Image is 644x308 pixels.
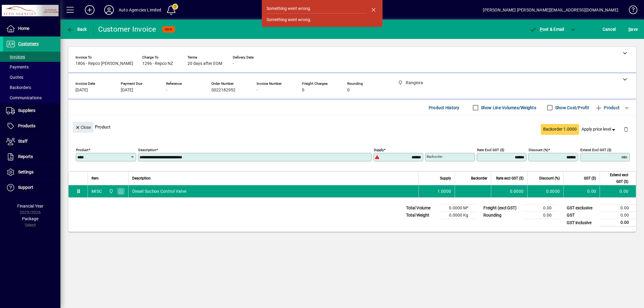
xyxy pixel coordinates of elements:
a: Settings [3,165,60,180]
span: 1296 - Repco NZ [142,61,173,66]
span: Diesel Suction Control Valve [132,188,186,194]
label: Show Line Volumes/Weights [480,105,536,111]
button: Apply price level [579,124,619,135]
a: Knowledge Base [624,1,636,21]
button: Profile [99,5,119,15]
span: Description [132,175,151,182]
td: 0.0000 [527,185,563,197]
mat-label: Product [76,148,88,152]
a: Home [3,21,60,36]
td: 0.00 [563,185,600,197]
span: ave [628,24,638,34]
span: Backorder [471,175,487,182]
span: Products [18,123,35,128]
button: Delete [619,122,633,136]
td: 0.0000 Kg [439,212,476,219]
span: Product History [429,103,460,113]
div: Product [68,116,636,138]
button: Add [80,5,99,15]
span: Rate excl GST ($) [496,175,524,182]
span: Suppliers [18,108,35,113]
span: Quotes [6,75,23,80]
td: GST inclusive [564,219,600,227]
span: Support [18,185,33,190]
span: Rangiora [107,188,114,195]
a: Communications [3,93,60,103]
span: 1806 - Repco [PERSON_NAME] [75,61,133,66]
td: Total Volume [403,205,439,212]
button: Close [73,122,93,133]
span: Back [67,27,87,32]
span: Reports [18,154,33,159]
span: Backorder 1.0000 [543,126,577,132]
mat-label: Rate excl GST ($) [477,148,504,152]
span: Close [75,122,91,132]
button: Back [65,24,88,35]
button: Cancel [601,24,617,35]
mat-label: Discount (%) [529,148,548,152]
span: 20 days after EOM [187,61,222,66]
a: Suppliers [3,103,60,118]
mat-label: Description [138,148,156,152]
span: Cancel [603,24,616,34]
span: Invoices [6,54,25,59]
span: 0 [347,88,350,93]
span: Item [91,175,99,182]
span: Supply [440,175,451,182]
span: 1.0000 [437,188,451,194]
span: Customers [18,41,39,46]
span: - [233,61,234,66]
button: Product [592,102,623,113]
div: Something went wrong. [267,17,311,23]
button: Save [627,24,639,35]
a: Backorders [3,82,60,93]
div: Customer Invoice [98,24,156,34]
td: Freight (excl GST) [480,205,523,212]
a: Quotes [3,72,60,82]
a: Staff [3,134,60,149]
td: Rounding [480,212,523,219]
a: Support [3,180,60,195]
span: P [540,27,543,32]
span: 0 [302,88,304,93]
span: Communications [6,95,42,100]
td: 0.00 [600,212,636,219]
a: Payments [3,62,60,72]
span: S022182952 [211,88,235,93]
span: Extend excl GST ($) [604,172,628,185]
button: Backorder 1.0000 [541,124,579,135]
span: - [166,88,167,93]
span: [DATE] [121,88,133,93]
td: 0.00 [600,185,636,197]
td: 0.00 [523,212,559,219]
span: S [628,27,631,32]
span: Package [22,216,38,221]
app-page-header-button: Back [60,24,94,35]
span: Apply price level [582,126,617,132]
span: Discount (%) [539,175,560,182]
button: Product History [426,102,462,113]
td: GST exclusive [564,205,600,212]
span: Payments [6,65,29,69]
span: - [257,88,258,93]
div: Auto Agencies Limited [119,5,162,15]
div: 0.0000 [495,188,524,194]
td: 0.0000 M³ [439,205,476,212]
mat-label: Supply [374,148,384,152]
span: ost & Email [529,27,564,32]
span: GST ($) [584,175,596,182]
td: 0.00 [523,205,559,212]
mat-label: Extend excl GST ($) [580,148,611,152]
label: Show Cost/Profit [554,105,589,111]
span: Staff [18,139,27,144]
a: Products [3,119,60,134]
span: Financial Year [17,204,43,208]
td: 0.00 [600,219,636,227]
td: 0.00 [600,205,636,212]
button: Post & Email [526,24,567,35]
app-page-header-button: Close [71,124,95,130]
a: Reports [3,149,60,164]
span: Home [18,26,29,31]
span: Product [595,103,620,113]
div: MISC [91,188,102,194]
